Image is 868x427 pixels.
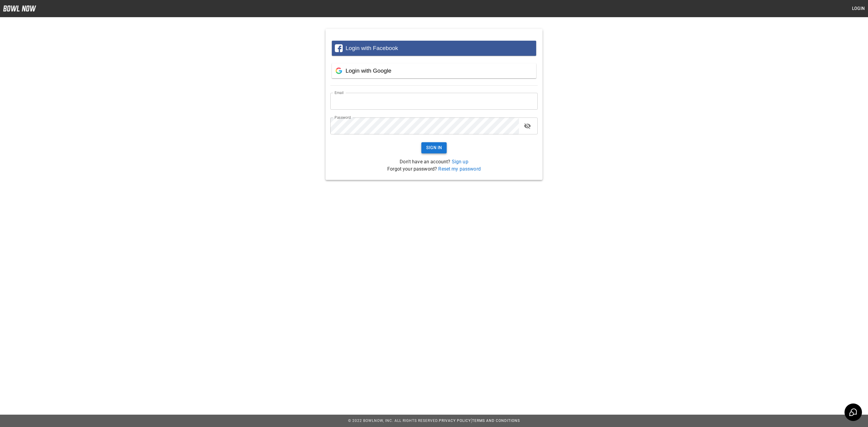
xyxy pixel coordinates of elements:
[849,3,868,14] button: Login
[348,419,439,423] span: © 2022 BowlNow, Inc. All Rights Reserved.
[345,45,398,51] span: Login with Facebook
[452,159,468,165] a: Sign up
[345,68,391,74] span: Login with Google
[332,63,536,78] button: Login with Google
[521,120,533,132] button: toggle password visibility
[330,158,538,165] p: Don't have an account?
[439,419,471,423] a: Privacy Policy
[332,41,536,56] button: Login with Facebook
[330,165,538,173] p: Forgot your password?
[472,419,520,423] a: Terms and Conditions
[421,142,447,153] button: Sign In
[438,166,481,172] a: Reset my password
[3,5,36,11] img: logo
